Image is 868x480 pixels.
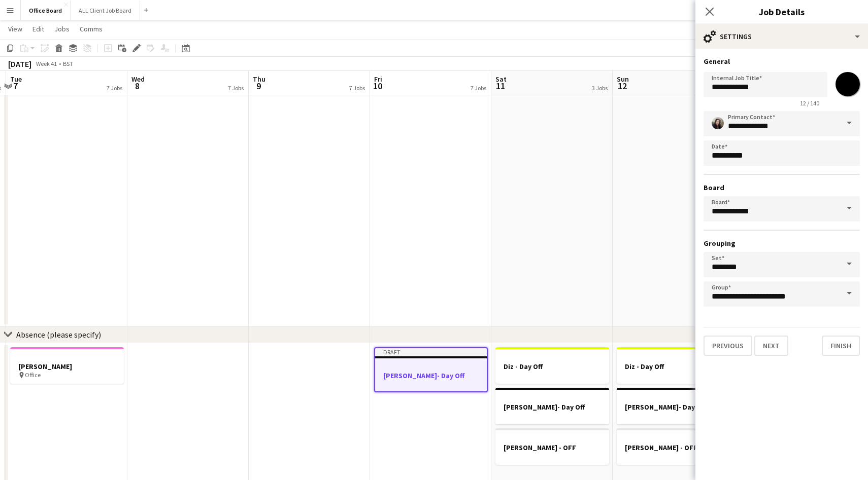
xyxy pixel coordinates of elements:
app-job-card: Diz - Day Off [617,347,730,384]
span: 9 [251,80,265,92]
span: Comms [80,24,103,33]
a: Edit [28,22,48,35]
span: Sun [617,75,629,84]
h3: Job Details [695,5,868,18]
app-job-card: [PERSON_NAME] - OFF [617,428,730,465]
app-job-card: [PERSON_NAME] Office [10,347,124,384]
div: Draft [375,348,487,356]
span: Week 41 [34,60,59,67]
span: Office [25,371,41,379]
h3: General [704,57,860,66]
h3: Grouping [704,239,860,248]
div: BST [63,60,73,67]
app-job-card: [PERSON_NAME]- Day Off [495,388,609,424]
h3: [PERSON_NAME]- Day Off [617,402,730,412]
h3: Board [704,183,860,192]
h3: Diz - Day Off [495,362,609,371]
button: Finish [822,336,860,356]
div: Absence (please specify) [16,329,101,340]
a: View [4,22,26,35]
div: 3 Jobs [592,84,608,92]
span: Edit [32,24,44,33]
span: 7 [9,80,22,92]
div: Settings [695,24,868,49]
h3: [PERSON_NAME]- Day Off [495,402,609,412]
span: 12 [615,80,629,92]
h3: [PERSON_NAME] - OFF [495,443,609,452]
app-job-card: [PERSON_NAME]- Day Off [617,388,730,424]
button: ALL Client Job Board [71,1,140,20]
button: Previous [704,336,752,356]
span: 8 [130,80,145,92]
div: 7 Jobs [228,84,244,92]
button: Office Board [21,1,71,20]
app-job-card: Diz - Day Off [495,347,609,384]
span: 11 [494,80,507,92]
app-job-card: [PERSON_NAME] - OFF [495,428,609,465]
a: Jobs [50,22,74,35]
h3: [PERSON_NAME]- Day Off [375,371,487,380]
h3: Diz - Day Off [617,362,730,371]
span: Fri [374,75,382,84]
div: 7 Jobs [471,84,486,92]
div: 7 Jobs [107,84,122,92]
app-job-card: Draft[PERSON_NAME]- Day Off [374,347,488,392]
a: Comms [76,22,107,35]
span: Sat [495,75,507,84]
h3: [PERSON_NAME] [10,362,124,371]
span: View [8,24,22,33]
div: 7 Jobs [349,84,365,92]
div: [DATE] [8,59,31,69]
span: 10 [373,80,382,92]
span: 12 / 140 [792,99,827,107]
span: Wed [131,75,145,84]
span: Thu [253,75,265,84]
button: Next [754,336,788,356]
span: Jobs [54,24,70,33]
span: Tue [10,75,22,84]
h3: [PERSON_NAME] - OFF [617,443,730,452]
